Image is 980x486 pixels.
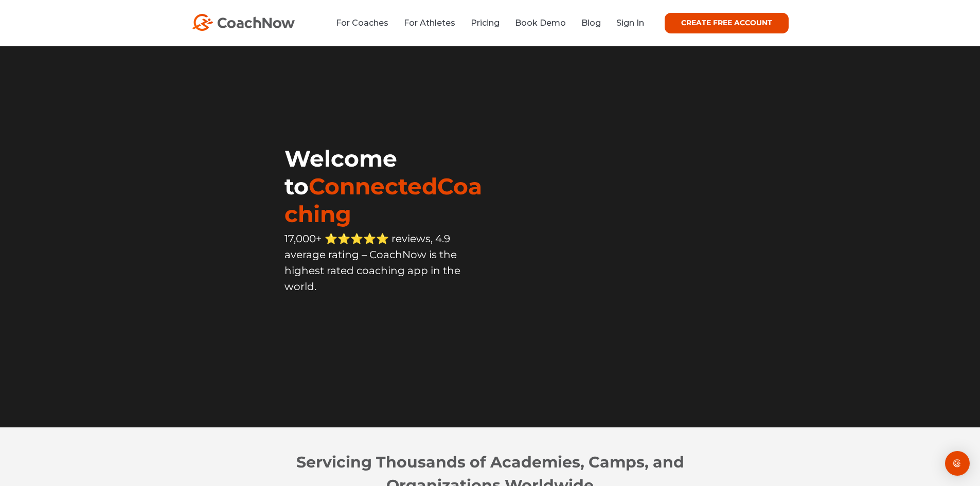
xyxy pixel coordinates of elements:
span: ConnectedCoaching [284,172,482,228]
a: Book Demo [515,18,566,28]
h1: Welcome to [284,145,490,228]
iframe: Embedded CTA [284,317,490,348]
a: Pricing [471,18,500,28]
a: For Athletes [404,18,455,28]
a: Blog [581,18,601,28]
a: Sign In [616,18,644,28]
span: 17,000+ ⭐️⭐️⭐️⭐️⭐️ reviews, 4.9 average rating – CoachNow is the highest rated coaching app in th... [284,232,460,293]
a: CREATE FREE ACCOUNT [665,13,789,33]
img: CoachNow Logo [192,14,295,31]
div: Open Intercom Messenger [945,451,970,476]
a: For Coaches [336,18,388,28]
